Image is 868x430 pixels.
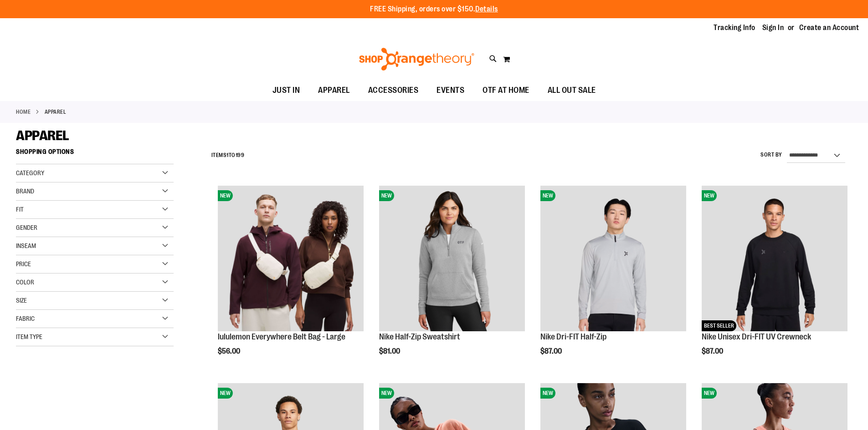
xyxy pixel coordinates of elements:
span: Fit [16,206,24,213]
span: NEW [218,190,233,201]
span: OTF AT HOME [483,80,529,101]
span: Category [16,169,44,177]
a: Tracking Info [714,23,755,33]
span: NEW [702,388,717,399]
span: 1 [226,152,229,158]
img: Nike Dri-FIT Half-Zip [540,186,686,331]
span: NEW [379,388,394,399]
div: product [375,181,529,379]
a: Details [475,5,498,13]
a: Nike Dri-FIT Half-ZipNEW [540,186,686,333]
span: $87.00 [540,347,563,355]
span: NEW [218,388,233,399]
a: Sign In [762,23,784,33]
a: Nike Unisex Dri-FIT UV Crewneck [702,332,811,341]
a: Home [16,108,31,116]
span: NEW [379,190,394,201]
span: Inseam [16,242,36,249]
a: Create an Account [799,23,859,33]
span: Fabric [16,315,35,322]
img: Shop Orangetheory [358,48,476,71]
span: Item Type [16,333,42,340]
span: 199 [236,152,245,158]
a: Nike Half-Zip SweatshirtNEW [379,186,525,333]
span: BEST SELLER [702,320,736,331]
h2: Items to [211,148,245,162]
span: Color [16,278,34,286]
span: Price [16,260,31,268]
span: APPAREL [16,128,69,143]
a: Nike Unisex Dri-FIT UV CrewneckNEWBEST SELLER [702,186,847,333]
a: Nike Half-Zip Sweatshirt [379,332,460,341]
img: Nike Half-Zip Sweatshirt [379,186,525,331]
p: FREE Shipping, orders over $150. [370,4,498,15]
div: product [697,181,852,379]
span: APPAREL [318,80,350,101]
span: NEW [540,388,555,399]
strong: APPAREL [45,108,67,116]
span: ACCESSORIES [368,80,419,101]
span: ALL OUT SALE [548,80,596,101]
div: product [536,181,691,379]
span: Gender [16,224,37,231]
a: Nike Dri-FIT Half-Zip [540,332,606,341]
span: JUST IN [272,80,300,101]
label: Sort By [760,151,782,159]
span: Brand [16,187,34,195]
img: lululemon Everywhere Belt Bag - Large [218,186,364,331]
span: NEW [702,190,717,201]
span: $87.00 [702,347,724,355]
span: EVENTS [437,80,464,101]
div: product [213,181,368,379]
strong: Shopping Options [16,144,174,164]
span: Size [16,297,27,304]
span: NEW [540,190,555,201]
img: Nike Unisex Dri-FIT UV Crewneck [702,186,847,331]
a: lululemon Everywhere Belt Bag - LargeNEW [218,186,364,333]
a: lululemon Everywhere Belt Bag - Large [218,332,345,341]
span: $56.00 [218,347,241,355]
span: $81.00 [379,347,401,355]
